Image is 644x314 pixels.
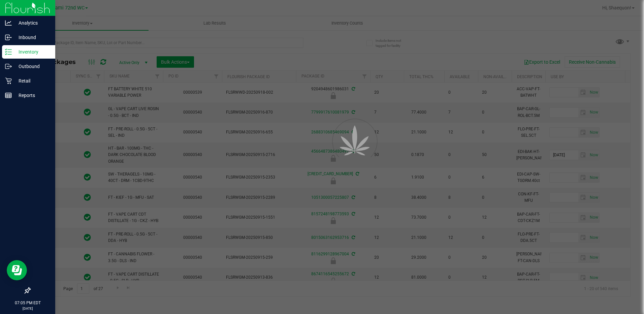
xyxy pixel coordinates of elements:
iframe: Resource center [7,260,27,280]
p: Retail [12,77,52,85]
inline-svg: Inbound [5,34,12,41]
p: Inventory [12,48,52,56]
p: Outbound [12,62,52,70]
p: Inbound [12,33,52,41]
inline-svg: Analytics [5,20,12,26]
inline-svg: Inventory [5,49,12,55]
inline-svg: Outbound [5,63,12,70]
inline-svg: Reports [5,92,12,99]
p: 07:05 PM EDT [3,300,52,306]
inline-svg: Retail [5,77,12,84]
p: [DATE] [3,306,52,311]
p: Reports [12,91,52,99]
p: Analytics [12,19,52,27]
